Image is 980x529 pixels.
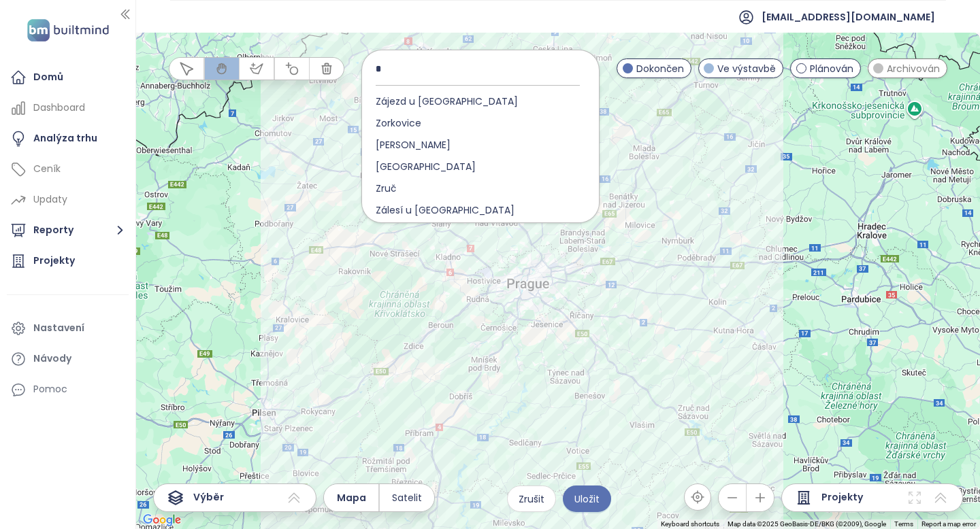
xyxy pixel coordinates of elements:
[894,520,913,528] a: Terms
[33,320,84,337] div: Nastavení
[362,90,532,112] span: Zájezd u [GEOGRAPHIC_DATA]
[324,484,378,511] button: Mapa
[33,350,71,367] div: Návody
[821,490,863,506] span: Projekty
[7,217,129,244] button: Reporty
[887,61,940,76] span: Archivován
[574,492,600,507] span: Uložit
[140,511,184,529] img: Google
[7,156,129,183] a: Ceník
[193,490,224,506] span: Výběr
[921,520,976,528] a: Report a map error
[7,64,129,91] a: Domů
[33,99,85,116] div: Dashboard
[7,345,129,373] a: Návody
[7,186,129,214] a: Updaty
[519,492,544,507] span: Zrušit
[23,16,113,44] img: logo
[33,381,67,398] div: Pomoc
[7,95,129,122] a: Dashboard
[380,484,434,511] button: Satelit
[33,160,61,177] div: Ceník
[362,199,528,221] span: Zálesí u [GEOGRAPHIC_DATA]
[810,61,853,76] span: Plánován
[337,490,366,505] span: Mapa
[362,156,489,177] span: [GEOGRAPHIC_DATA]
[362,112,435,134] span: Zorkovice
[507,485,556,512] button: Zrušit
[140,511,184,529] a: Open this area in Google Maps (opens a new window)
[7,125,129,152] a: Analýza trhu
[362,221,528,243] span: Zálesí u [GEOGRAPHIC_DATA]
[636,61,684,76] span: Dokončen
[563,485,611,512] button: Uložit
[362,177,410,199] span: Zruč
[7,248,129,275] a: Projekty
[33,252,75,269] div: Projekty
[728,520,886,528] span: Map data ©2025 GeoBasis-DE/BKG (©2009), Google
[392,490,422,505] span: Satelit
[661,519,719,529] button: Keyboard shortcuts
[33,69,63,86] div: Domů
[717,61,776,76] span: Ve výstavbě
[7,376,129,403] div: Pomoc
[362,134,464,156] span: [PERSON_NAME]
[33,191,67,208] div: Updaty
[762,1,935,33] span: [EMAIL_ADDRESS][DOMAIN_NAME]
[33,130,97,147] div: Analýza trhu
[7,315,129,342] a: Nastavení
